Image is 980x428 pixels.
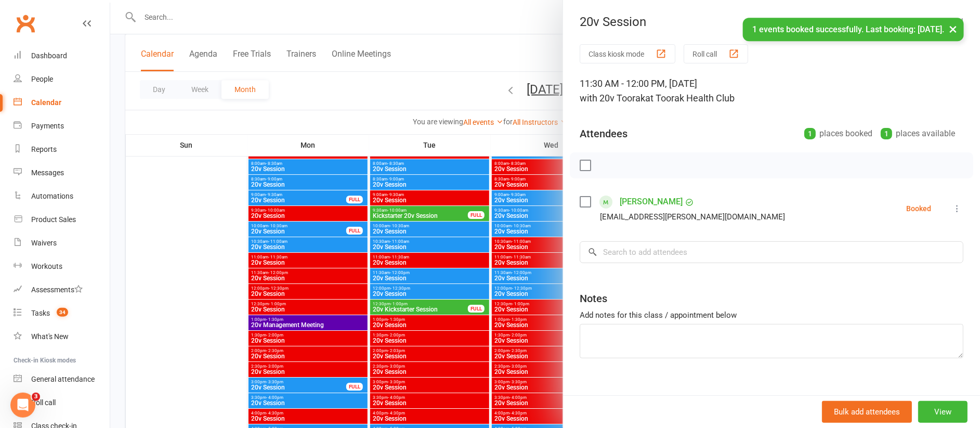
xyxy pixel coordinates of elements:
span: 3 [32,393,40,401]
input: Search to add attendees [580,241,963,263]
div: 1 [804,128,816,139]
a: Tasks 34 [14,302,110,325]
a: Messages [14,161,110,185]
div: General attendance [31,375,95,383]
a: What's New [14,325,110,348]
a: Clubworx [12,10,38,36]
div: Dashboard [31,51,67,60]
div: Tasks [31,309,50,317]
div: Workouts [31,262,62,270]
button: Class kiosk mode [580,44,675,63]
span: with 20v Toorak [580,93,645,103]
a: Payments [14,114,110,138]
div: People [31,75,53,83]
a: Waivers [14,231,110,255]
a: Assessments [14,278,110,302]
a: People [14,68,110,91]
button: Roll call [684,44,748,63]
div: 11:30 AM - 12:00 PM, [DATE] [580,76,963,106]
a: Workouts [14,255,110,278]
a: General attendance kiosk mode [14,368,110,391]
div: 20v Session [563,15,980,29]
a: Product Sales [14,208,110,231]
div: Reports [31,145,57,153]
div: What's New [31,332,69,341]
div: Messages [31,168,64,177]
div: Assessments [31,286,83,294]
iframe: Intercom live chat [10,393,35,418]
div: Product Sales [31,215,76,224]
div: places available [881,126,955,141]
div: 1 events booked successfully. Last booking: [DATE]. [743,18,964,41]
div: Automations [31,192,73,200]
a: [PERSON_NAME] [620,193,683,210]
button: × [944,18,962,40]
a: Roll call [14,391,110,414]
a: Calendar [14,91,110,114]
div: Booked [906,205,931,212]
a: Automations [14,185,110,208]
div: Calendar [31,98,61,107]
span: at Toorak Health Club [645,93,735,103]
button: View [918,401,968,423]
div: Notes [580,291,607,306]
a: Reports [14,138,110,161]
span: 34 [57,308,68,317]
div: Roll call [31,398,56,407]
a: Dashboard [14,44,110,68]
button: Bulk add attendees [822,401,912,423]
div: Add notes for this class / appointment below [580,309,963,321]
div: Attendees [580,126,628,141]
div: [EMAIL_ADDRESS][PERSON_NAME][DOMAIN_NAME] [600,210,785,224]
div: 1 [881,128,892,139]
div: Payments [31,122,64,130]
div: Waivers [31,239,57,247]
div: places booked [804,126,872,141]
